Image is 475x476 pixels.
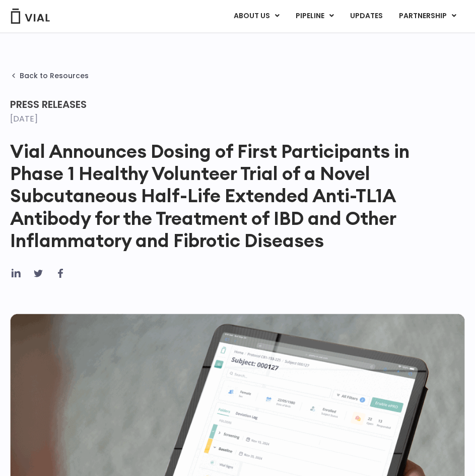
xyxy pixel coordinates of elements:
div: Share on linkedin [10,267,22,279]
a: ABOUT USMenu Toggle [226,8,287,25]
a: UPDATES [342,8,390,25]
time: [DATE] [10,113,38,125]
img: Vial Logo [10,9,50,24]
a: PARTNERSHIPMenu Toggle [391,8,464,25]
div: Share on facebook [54,267,66,279]
a: PIPELINEMenu Toggle [288,8,342,25]
a: Back to Resources [10,72,89,80]
span: Back to Resources [20,72,89,80]
span: Press Releases [10,97,87,111]
div: Share on twitter [32,267,44,279]
h1: Vial Announces Dosing of First Participants in Phase 1 Healthy Volunteer Trial of a Novel Subcuta... [10,140,465,252]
